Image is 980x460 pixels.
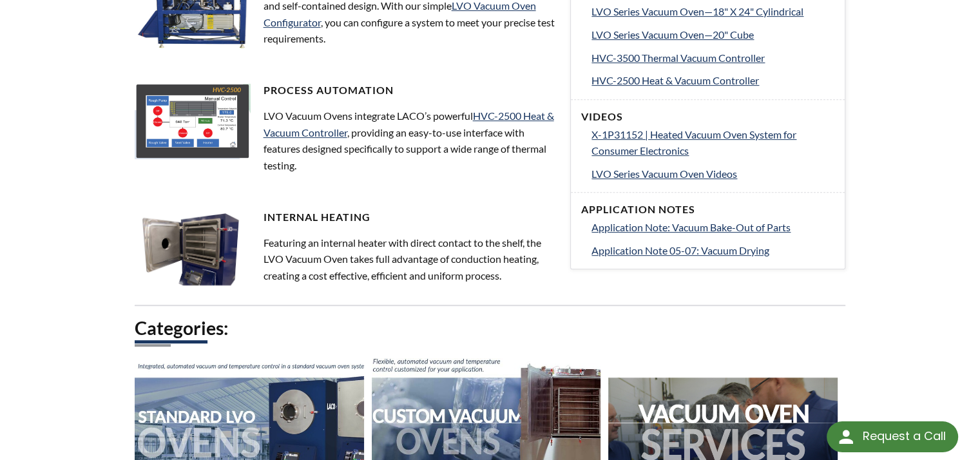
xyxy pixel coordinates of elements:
a: LVO Series Vacuum Oven—18" X 24" Cylindrical [591,3,834,20]
span: Application Note 05-07: Vacuum Drying [591,244,769,256]
div: Request a Call [862,421,945,451]
p: LVO Vacuum Ovens integrate LACO’s powerful , providing an easy-to-use interface with features des... [135,108,555,173]
a: HVC-2500 Heat & Vacuum Controller [264,110,554,139]
img: round button [836,426,856,447]
a: Application Note 05-07: Vacuum Drying [591,242,834,259]
h4: Process Automation [135,84,555,97]
span: LVO Series Vacuum Oven—20" Cube [591,28,754,41]
span: Application Note: Vacuum Bake-Out of Parts [591,221,791,233]
a: X-1P31152 | Heated Vacuum Oven System for Consumer Electronics [591,126,834,159]
h4: Internal Heating [135,211,555,224]
img: LVO-4-shelves.jpg [135,211,264,288]
h4: Videos [581,110,834,124]
a: Application Note: Vacuum Bake-Out of Parts [591,219,834,236]
span: X-1P31152 | Heated Vacuum Oven System for Consumer Electronics [591,128,796,157]
a: LVO Series Vacuum Oven—20" Cube [591,26,834,43]
a: HVC-2500 Heat & Vacuum Controller [591,72,834,89]
span: LVO Series Vacuum Oven—18" X 24" Cylindrical [591,5,803,17]
h4: Application Notes [581,203,834,216]
img: LVO-2500.jpg [135,84,264,159]
a: LVO Series Vacuum Oven Videos [591,166,834,182]
span: HVC-3500 Thermal Vacuum Controller [591,52,765,64]
p: Featuring an internal heater with direct contact to the shelf, the LVO Vacuum Oven takes full adv... [135,235,555,284]
a: HVC-3500 Thermal Vacuum Controller [591,50,834,66]
div: Request a Call [827,421,958,452]
span: LVO Series Vacuum Oven Videos [591,168,737,180]
span: HVC-2500 Heat & Vacuum Controller [591,74,759,86]
h2: Categories: [135,316,846,340]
